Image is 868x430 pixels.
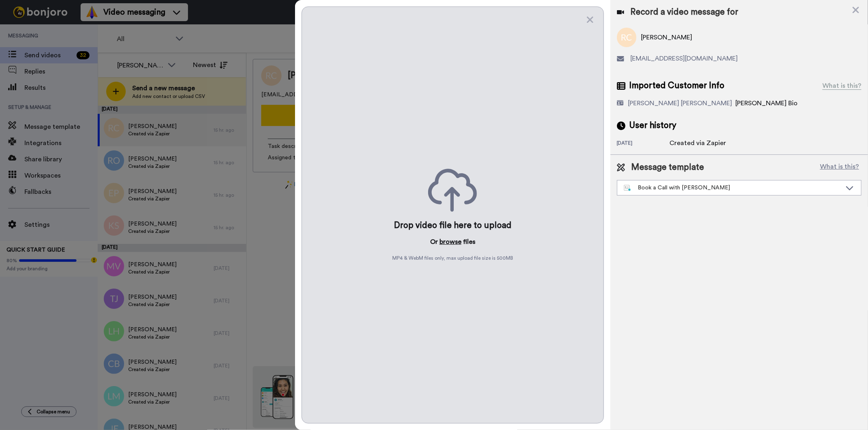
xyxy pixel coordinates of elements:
span: Hi [PERSON_NAME], We're looking to spread the word about [PERSON_NAME] a bit further and we need ... [35,24,140,119]
button: What is this? [818,161,861,174]
p: Or files [430,237,475,247]
div: What is this? [822,81,861,91]
div: Drop video file here to upload [394,220,512,231]
div: [PERSON_NAME] [PERSON_NAME] [628,98,732,108]
span: Message template [632,161,704,174]
span: [EMAIL_ADDRESS][DOMAIN_NAME] [631,54,738,63]
div: Book a Call with [PERSON_NAME] [624,184,842,192]
span: Imported Customer Info [630,80,725,92]
img: Profile image for Matt [18,24,31,37]
img: nextgen-template.svg [624,185,632,191]
p: Message from Matt, sent 8w ago [35,31,140,39]
div: Created via Zapier [670,138,726,148]
span: User history [630,119,677,132]
div: [DATE] [617,140,670,148]
span: MP4 & WebM files only, max upload file size is 500 MB [392,255,513,261]
span: [PERSON_NAME] Bio [736,100,798,106]
button: browse [439,237,461,247]
div: message notification from Matt, 8w ago. Hi Gilda, We're looking to spread the word about Bonjoro ... [12,17,151,44]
